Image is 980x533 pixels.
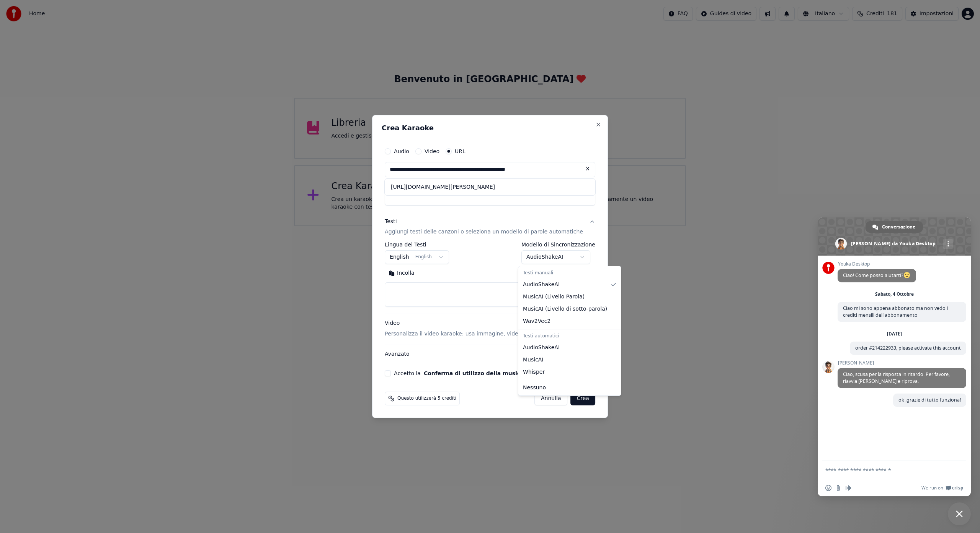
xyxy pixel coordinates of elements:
span: Nessuno [523,384,546,392]
div: Altri canali [943,239,953,249]
span: Conversazione [882,221,915,233]
span: AudioShakeAI [523,344,560,352]
span: MusicAI ( Livello di sotto-parola ) [523,305,607,313]
div: Testi automatici [520,331,619,342]
span: MusicAI ( Livello Parola ) [523,293,585,301]
div: Testi manuali [520,268,619,279]
div: Conversazione [866,221,923,233]
span: MusicAI [523,356,544,364]
span: Wav2Vec2 [523,318,550,325]
span: AudioShakeAI [523,281,560,288]
span: Whisper [523,368,545,376]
